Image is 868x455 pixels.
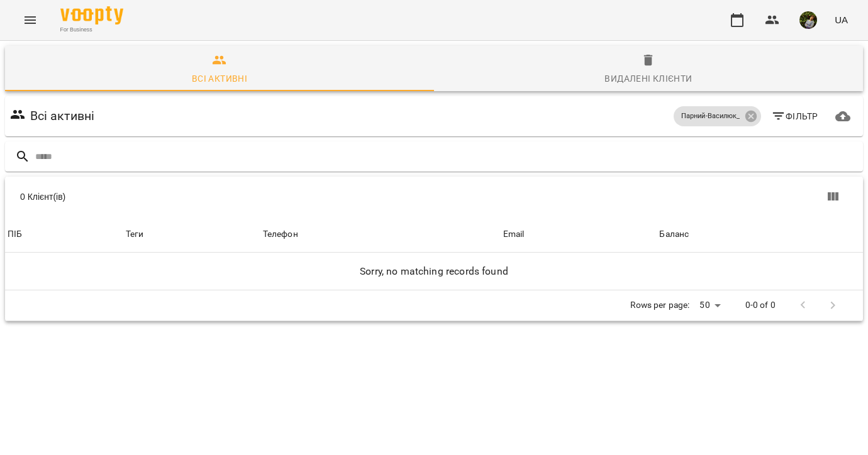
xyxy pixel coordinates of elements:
div: Видалені клієнти [604,71,692,86]
span: ПІБ [8,227,121,242]
div: Баланс [659,227,689,242]
img: Voopty Logo [60,6,123,25]
button: UA [830,8,853,31]
p: Rows per page: [630,299,689,312]
p: Парний-Василюк_ [681,111,740,122]
span: Телефон [263,227,498,242]
div: 50 [694,296,725,314]
span: Фільтр [771,109,818,124]
button: Показати колонки [818,182,848,212]
span: Email [503,227,655,242]
div: 0 Клієнт(ів) [20,190,442,203]
p: 0-0 of 0 [745,299,776,312]
div: ПІБ [8,227,22,242]
div: Парний-Василюк_ [674,106,761,126]
button: Menu [15,5,45,35]
div: Sort [503,227,525,242]
div: Sort [659,227,689,242]
div: Теги [126,227,258,242]
div: Sort [263,227,298,242]
h6: Всі активні [30,106,95,126]
div: Table Toolbar [5,177,863,217]
div: Телефон [263,227,298,242]
span: For Business [60,26,123,34]
img: b75e9dd987c236d6cf194ef640b45b7d.jpg [799,11,817,29]
span: Баланс [659,227,860,242]
span: UA [835,13,848,26]
h6: Sorry, no matching records found [8,263,860,280]
div: Всі активні [192,71,247,86]
div: Email [503,227,525,242]
button: Фільтр [766,105,823,128]
div: Sort [8,227,22,242]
